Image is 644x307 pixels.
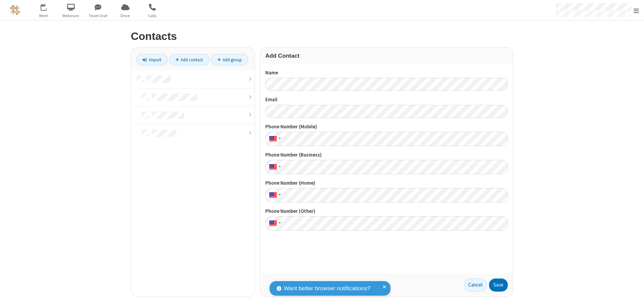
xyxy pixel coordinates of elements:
[211,54,248,65] a: Add group
[265,96,508,104] label: Email
[136,54,168,65] a: Import
[169,54,210,65] a: Add contact
[265,160,283,174] div: United States: + 1
[265,123,508,131] label: Phone Number (Mobile)
[265,188,283,202] div: United States: + 1
[627,290,639,302] iframe: Chat
[265,53,508,59] h3: Add Contact
[140,13,165,19] span: Calls
[265,132,283,146] div: United States: + 1
[45,4,50,9] div: 3
[31,13,56,19] span: Meet
[10,5,20,15] img: QA Selenium DO NOT DELETE OR CHANGE
[113,13,138,19] span: Drive
[265,207,508,215] label: Phone Number (Other)
[284,284,370,293] span: Want better browser notifications?
[489,279,508,292] button: Save
[464,279,487,292] a: Cancel
[265,216,283,231] div: United States: + 1
[131,30,513,42] h2: Contacts
[265,69,508,77] label: Name
[265,151,508,159] label: Phone Number (Business)
[58,13,84,19] span: Webinars
[265,179,508,187] label: Phone Number (Home)
[86,13,111,19] span: Team Chat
